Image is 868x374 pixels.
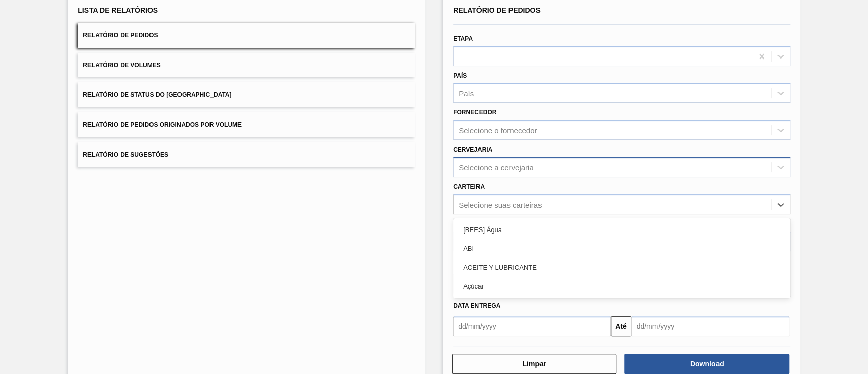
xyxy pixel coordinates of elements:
button: Até [611,316,631,336]
button: Relatório de Sugestões [78,142,415,167]
label: Etapa [453,35,473,42]
span: Relatório de Pedidos [453,6,541,14]
span: Relatório de Pedidos [83,32,158,39]
div: ABI [453,239,790,258]
span: Relatório de Pedidos Originados por Volume [83,121,242,128]
button: Limpar [452,354,616,374]
div: Açúcar [453,277,790,296]
span: Lista de Relatórios [78,6,158,14]
div: Açúcar Líquido [453,296,790,314]
label: Carteira [453,183,485,190]
div: [BEES] Água [453,220,790,239]
span: Relatório de Status do [GEOGRAPHIC_DATA] [83,91,231,98]
div: Selecione o fornecedor [459,126,537,135]
label: País [453,72,467,79]
div: ACEITE Y LUBRICANTE [453,258,790,277]
button: Relatório de Pedidos [78,23,415,48]
div: Selecione suas carteiras [459,200,542,209]
button: Relatório de Status do [GEOGRAPHIC_DATA] [78,82,415,107]
span: Data Entrega [453,302,500,309]
input: dd/mm/yyyy [631,316,789,336]
div: País [459,89,474,98]
button: Relatório de Pedidos Originados por Volume [78,112,415,137]
span: Relatório de Sugestões [83,151,168,158]
span: Relatório de Volumes [83,62,160,69]
button: Relatório de Volumes [78,53,415,78]
input: dd/mm/yyyy [453,316,611,336]
label: Cervejaria [453,146,492,153]
div: Selecione a cervejaria [459,163,534,171]
label: Fornecedor [453,109,496,116]
button: Download [624,354,789,374]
